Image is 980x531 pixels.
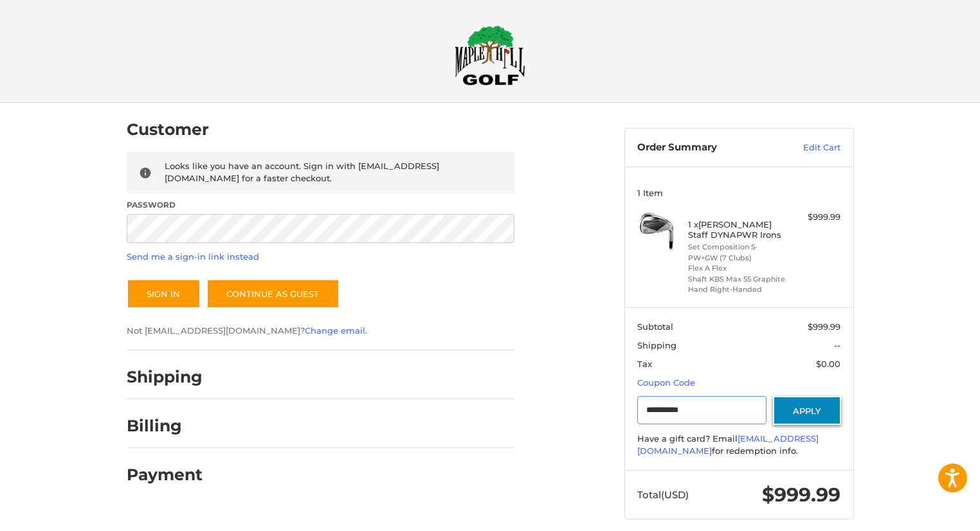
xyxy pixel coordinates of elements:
[637,396,767,425] input: Gift Certificate or Coupon Code
[455,25,525,85] img: Maple Hill Golf
[206,279,340,309] a: Continue as guest
[127,199,514,211] label: Password
[637,359,652,369] span: Tax
[637,377,695,388] a: Coupon Code
[637,340,676,350] span: Shipping
[127,251,259,262] a: Send me a sign-in link instead
[773,396,841,425] button: Apply
[637,141,776,154] h3: Order Summary
[127,465,203,485] h2: Payment
[637,321,673,332] span: Subtotal
[637,433,840,458] div: Have a gift card? Email for redemption info.
[127,416,202,436] h2: Billing
[637,489,689,501] span: Total (USD)
[816,359,840,369] span: $0.00
[165,161,439,184] span: Looks like you have an account. Sign in with [EMAIL_ADDRESS][DOMAIN_NAME] for a faster checkout.
[688,219,786,240] h4: 1 x [PERSON_NAME] Staff DYNAPWR Irons
[808,321,840,332] span: $999.99
[127,279,201,309] button: Sign In
[834,340,840,350] span: --
[127,120,209,139] h2: Customer
[688,284,786,295] li: Hand Right-Handed
[127,367,203,387] h2: Shipping
[305,325,365,336] a: Change email
[688,263,786,274] li: Flex A Flex
[688,242,786,263] li: Set Composition 5-PW+GW (7 Clubs)
[688,274,786,285] li: Shaft KBS Max 55 Graphite
[762,483,840,507] span: $999.99
[776,141,840,154] a: Edit Cart
[127,325,514,337] p: Not [EMAIL_ADDRESS][DOMAIN_NAME]? .
[790,211,840,224] div: $999.99
[637,188,840,198] h3: 1 Item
